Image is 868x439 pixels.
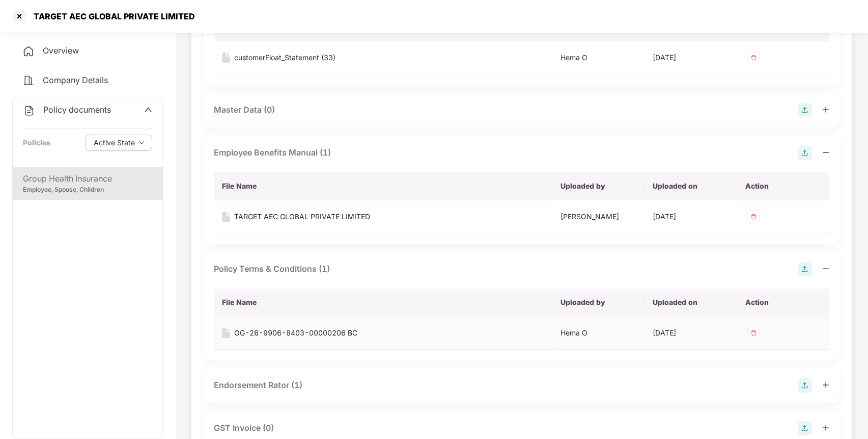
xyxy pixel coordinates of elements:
[822,265,829,272] span: minus
[86,135,152,151] button: Active Statedown
[214,422,274,434] div: GST Invoice (0)
[23,137,50,148] div: Policies
[745,49,762,66] img: svg+xml;base64,PHN2ZyB4bWxucz0iaHR0cDovL3d3dy53My5vcmcvMjAwMC9zdmciIHdpZHRoPSIzMiIgaGVpZ2h0PSIzMi...
[822,106,829,113] span: plus
[745,209,762,225] img: svg+xml;base64,PHN2ZyB4bWxucz0iaHR0cDovL3d3dy53My5vcmcvMjAwMC9zdmciIHdpZHRoPSIzMiIgaGVpZ2h0PSIzMi...
[822,149,829,156] span: minus
[22,74,35,87] img: svg+xml;base64,PHN2ZyB4bWxucz0iaHR0cDovL3d3dy53My5vcmcvMjAwMC9zdmciIHdpZHRoPSIyNCIgaGVpZ2h0PSIyNC...
[798,262,812,276] img: svg+xml;base64,PHN2ZyB4bWxucz0iaHR0cDovL3d3dy53My5vcmcvMjAwMC9zdmciIHdpZHRoPSIyOCIgaGVpZ2h0PSIyOC...
[822,381,829,389] span: plus
[23,172,152,185] div: Group Health Insurance
[23,185,152,195] div: Employee, Spouse, Children
[645,172,737,200] th: Uploaded on
[214,172,552,200] th: File Name
[234,52,335,63] div: customerFloat_Statement (33)
[552,172,645,200] th: Uploaded by
[43,45,79,56] span: Overview
[214,104,275,116] div: Master Data (0)
[222,53,230,63] img: svg+xml;base64,PHN2ZyB4bWxucz0iaHR0cDovL3d3dy53My5vcmcvMjAwMC9zdmciIHdpZHRoPSIxNiIgaGVpZ2h0PSIyMC...
[214,263,330,275] div: Policy Terms & Conditions (1)
[561,52,636,63] div: Hema O
[214,146,331,159] div: Employee Benefits Manual (1)
[22,45,35,58] img: svg+xml;base64,PHN2ZyB4bWxucz0iaHR0cDovL3d3dy53My5vcmcvMjAwMC9zdmciIHdpZHRoPSIyNCIgaGVpZ2h0PSIyNC...
[737,289,829,317] th: Action
[798,146,812,160] img: svg+xml;base64,PHN2ZyB4bWxucz0iaHR0cDovL3d3dy53My5vcmcvMjAwMC9zdmciIHdpZHRoPSIyOCIgaGVpZ2h0PSIyOC...
[653,52,729,63] div: [DATE]
[43,105,111,115] span: Policy documents
[645,289,737,317] th: Uploaded on
[737,172,829,200] th: Action
[139,140,144,146] span: down
[222,212,230,222] img: svg+xml;base64,PHN2ZyB4bWxucz0iaHR0cDovL3d3dy53My5vcmcvMjAwMC9zdmciIHdpZHRoPSIxNiIgaGVpZ2h0PSIyMC...
[798,421,812,435] img: svg+xml;base64,PHN2ZyB4bWxucz0iaHR0cDovL3d3dy53My5vcmcvMjAwMC9zdmciIHdpZHRoPSIyOCIgaGVpZ2h0PSIyOC...
[94,137,135,148] span: Active State
[561,211,636,222] div: [PERSON_NAME]
[234,211,370,222] div: TARGET AEC GLOBAL PRIVATE LIMITED
[653,327,729,339] div: [DATE]
[214,379,302,392] div: Endorsement Rator (1)
[798,378,812,393] img: svg+xml;base64,PHN2ZyB4bWxucz0iaHR0cDovL3d3dy53My5vcmcvMjAwMC9zdmciIHdpZHRoPSIyOCIgaGVpZ2h0PSIyOC...
[23,105,35,117] img: svg+xml;base64,PHN2ZyB4bWxucz0iaHR0cDovL3d3dy53My5vcmcvMjAwMC9zdmciIHdpZHRoPSIyNCIgaGVpZ2h0PSIyNC...
[552,289,645,317] th: Uploaded by
[27,11,195,21] div: TARGET AEC GLOBAL PRIVATE LIMITED
[144,106,152,114] span: up
[561,327,636,339] div: Hema O
[214,289,552,317] th: File Name
[822,424,829,431] span: plus
[653,211,729,222] div: [DATE]
[798,103,812,117] img: svg+xml;base64,PHN2ZyB4bWxucz0iaHR0cDovL3d3dy53My5vcmcvMjAwMC9zdmciIHdpZHRoPSIyOCIgaGVpZ2h0PSIyOC...
[222,328,230,338] img: svg+xml;base64,PHN2ZyB4bWxucz0iaHR0cDovL3d3dy53My5vcmcvMjAwMC9zdmciIHdpZHRoPSIxNiIgaGVpZ2h0PSIyMC...
[234,327,357,339] div: OG-26-9906-8403-00000206 BC
[43,75,108,85] span: Company Details
[745,325,762,341] img: svg+xml;base64,PHN2ZyB4bWxucz0iaHR0cDovL3d3dy53My5vcmcvMjAwMC9zdmciIHdpZHRoPSIzMiIgaGVpZ2h0PSIzMi...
